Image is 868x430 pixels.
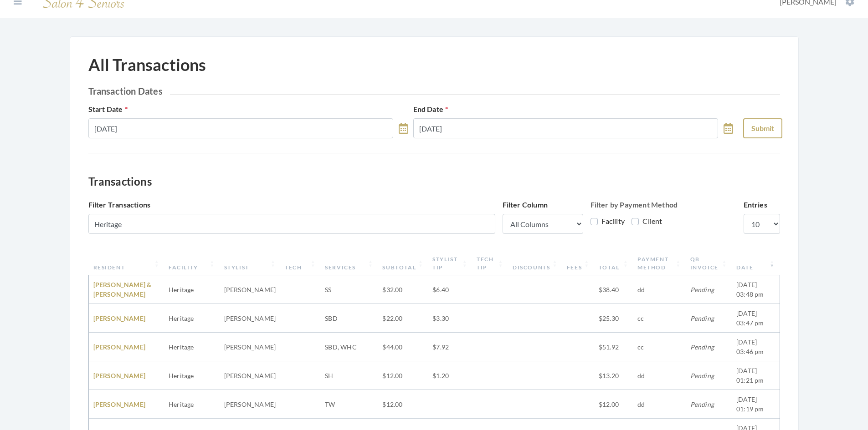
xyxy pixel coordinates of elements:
span: Pending [690,372,714,379]
th: Date: activate to sort column ascending [732,252,780,275]
span: Pending [690,286,714,293]
td: $13.20 [594,361,633,390]
a: [PERSON_NAME] [93,372,146,379]
td: $38.40 [594,275,633,304]
td: $22.00 [378,304,428,333]
label: Facility [591,216,625,227]
h2: Transaction Dates [88,86,780,96]
th: Subtotal: activate to sort column ascending [378,252,428,275]
a: toggle [724,118,733,138]
td: $12.00 [378,361,428,390]
td: SBD, WHC [320,333,378,361]
td: $51.92 [594,333,633,361]
span: Pending [690,343,714,351]
td: SH [320,361,378,390]
h1: All Transactions [88,55,206,75]
label: Entries [744,199,767,210]
td: SS [320,275,378,304]
td: Heritage [164,304,220,333]
td: [DATE] 03:47 pm [732,304,780,333]
th: Tech: activate to sort column ascending [280,252,320,275]
td: [PERSON_NAME] [220,333,281,361]
span: Pending [690,400,714,408]
th: Total: activate to sort column ascending [594,252,633,275]
td: Heritage [164,390,220,419]
input: Select Date [413,118,719,138]
td: cc [633,304,686,333]
th: Resident: activate to sort column ascending [89,252,164,275]
td: dd [633,390,686,419]
td: [PERSON_NAME] [220,361,281,390]
input: Filter... [88,214,495,234]
th: Payment Method: activate to sort column ascending [633,252,686,275]
td: dd [633,275,686,304]
td: [DATE] 03:46 pm [732,333,780,361]
label: Filter Transactions [88,199,151,210]
th: Fees: activate to sort column ascending [562,252,594,275]
th: Tech Tip: activate to sort column ascending [472,252,508,275]
td: $44.00 [378,333,428,361]
td: dd [633,361,686,390]
label: Filter Column [503,199,548,210]
td: $6.40 [428,275,472,304]
button: Submit [743,118,782,138]
td: SBD [320,304,378,333]
label: Start Date [88,104,128,115]
label: End Date [413,104,448,115]
a: [PERSON_NAME] [93,314,146,322]
td: $12.00 [378,390,428,419]
td: [DATE] 03:48 pm [732,275,780,304]
span: Pending [690,314,714,322]
a: toggle [399,118,408,138]
h3: Transactions [88,175,780,188]
th: Facility: activate to sort column ascending [164,252,220,275]
td: [PERSON_NAME] [220,304,281,333]
td: [PERSON_NAME] [220,390,281,419]
input: Select Date [88,118,394,138]
th: Stylist Tip: activate to sort column ascending [428,252,472,275]
td: $12.00 [594,390,633,419]
td: TW [320,390,378,419]
td: Heritage [164,275,220,304]
td: $32.00 [378,275,428,304]
td: Heritage [164,361,220,390]
th: Discounts: activate to sort column ascending [508,252,562,275]
strong: Filter by Payment Method [591,200,678,209]
th: QB Invoice: activate to sort column ascending [686,252,732,275]
a: [PERSON_NAME] [93,343,146,351]
td: [PERSON_NAME] [220,275,281,304]
td: cc [633,333,686,361]
td: $1.20 [428,361,472,390]
td: $25.30 [594,304,633,333]
th: Services: activate to sort column ascending [320,252,378,275]
td: [DATE] 01:21 pm [732,361,780,390]
a: [PERSON_NAME] [93,400,146,408]
td: $7.92 [428,333,472,361]
td: $3.30 [428,304,472,333]
label: Client [632,216,662,227]
th: Stylist: activate to sort column ascending [220,252,281,275]
td: [DATE] 01:19 pm [732,390,780,419]
td: Heritage [164,333,220,361]
a: [PERSON_NAME] & [PERSON_NAME] [93,281,152,298]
